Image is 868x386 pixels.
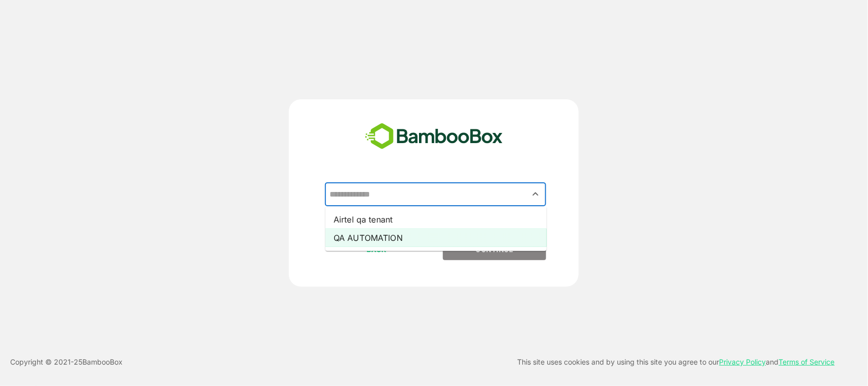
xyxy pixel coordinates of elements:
[529,187,543,201] button: Close
[779,357,835,366] a: Terms of Service
[325,210,547,229] li: Airtel qa tenant
[360,120,508,153] img: bamboobox
[325,229,547,247] li: QA AUTOMATION
[518,356,835,368] p: This site uses cookies and by using this site you agree to our and
[10,356,123,368] p: Copyright © 2021- 25 BambooBox
[720,357,766,366] a: Privacy Policy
